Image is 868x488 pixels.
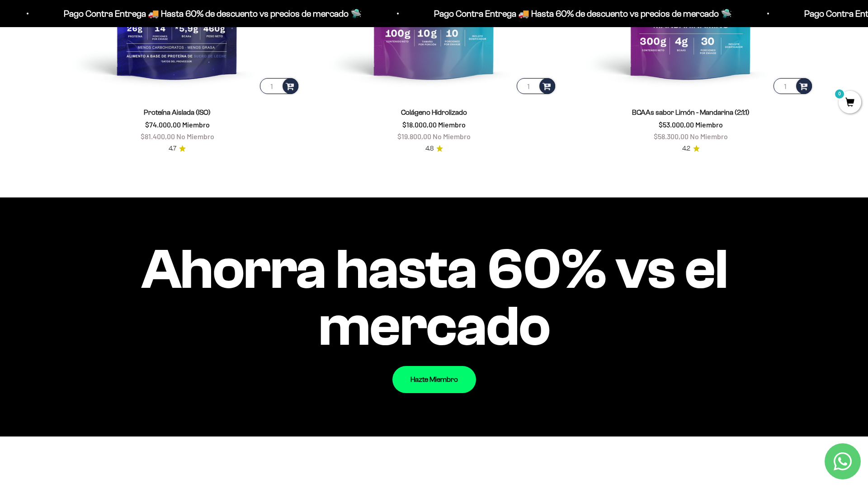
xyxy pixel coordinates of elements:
span: 4.2 [682,144,690,154]
p: Pago Contra Entrega 🚚 Hasta 60% de descuento vs precios de mercado 🛸 [420,6,718,21]
span: Miembro [438,120,466,129]
a: Colágeno Hidrolizado [401,108,467,116]
a: 0 [839,98,861,108]
span: No Miembro [176,132,214,141]
span: $19.800,00 [397,132,431,141]
a: Hazte Miembro [392,366,476,393]
p: Pago Contra Entrega 🚚 Hasta 60% de descuento vs precios de mercado 🛸 [50,6,348,21]
span: Miembro [182,120,210,129]
span: No Miembro [433,132,471,141]
span: 4.7 [169,144,176,154]
span: $81.400,00 [141,132,175,141]
span: No Miembro [690,132,728,141]
span: $53.000,00 [659,120,694,129]
a: BCAAs sabor Limón - Mandarina (2:1:1) [632,108,750,116]
a: 4.84.8 de 5.0 estrellas [425,144,443,154]
span: 4.8 [425,144,434,154]
a: 4.24.2 de 5.0 estrellas [682,144,700,154]
span: Miembro [695,120,723,129]
impact-text: Ahorra hasta 60% vs el mercado [54,241,814,355]
a: Proteína Aislada (ISO) [144,108,211,116]
span: $58.300,00 [654,132,689,141]
mark: 0 [834,89,845,99]
span: $74.000,00 [145,120,181,129]
a: 4.74.7 de 5.0 estrellas [169,144,186,154]
span: $18.000,00 [402,120,437,129]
